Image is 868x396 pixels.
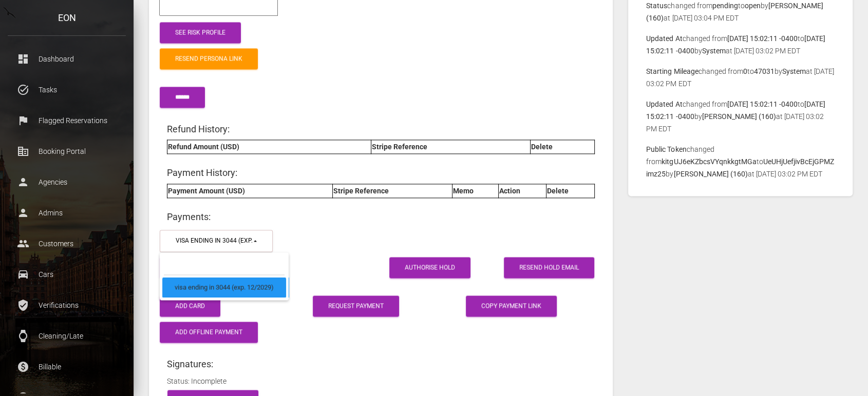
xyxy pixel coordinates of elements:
h4: Payment History: [167,166,595,179]
th: Delete [546,184,595,197]
p: Cleaning/Late [15,328,118,344]
b: 47031 [753,67,774,75]
span: visa ending in 3044 (exp. 12/2029) [175,283,274,292]
th: Stripe Reference [332,184,452,197]
button: Authorise Hold [389,257,470,278]
b: Public Token [646,145,686,153]
a: person Admins [8,200,126,226]
a: verified_user Verifications [8,292,126,318]
b: System [782,67,805,75]
th: Delete [530,140,595,154]
a: people Customers [8,231,126,256]
a: watch Cleaning/Late [8,323,126,349]
a: drive_eta Cars [8,262,126,287]
input: Search [164,257,285,275]
p: Admins [15,205,118,221]
b: [PERSON_NAME] (160) [673,170,747,178]
b: [DATE] 15:02:11 -0400 [727,34,797,43]
a: paid Billable [8,354,126,380]
b: [DATE] 15:02:11 -0400 [727,100,797,108]
a: dashboard Dashboard [8,46,126,72]
p: Agencies [15,174,118,190]
button: visa ending in 3044 (exp. 12/2029) [160,230,273,252]
a: corporate_fare Booking Portal [8,138,126,164]
button: Copy payment link [466,295,557,316]
p: Cars [15,267,118,282]
p: changed from to by at [DATE] 03:02 PM EDT [646,98,835,135]
th: Payment Amount (USD) [167,184,333,197]
h4: Refund History: [167,123,595,135]
p: changed from to by at [DATE] 03:02 PM EDT [646,143,835,180]
a: Request Payment [313,295,399,316]
p: Tasks [15,82,118,97]
div: visa ending in 3044 (exp. 12/2029) [176,236,252,245]
p: Billable [15,359,118,374]
th: Refund Amount (USD) [167,140,371,154]
p: Flagged Reservations [15,113,118,128]
button: Add Offline Payment [160,322,258,343]
p: changed from to by at [DATE] 03:02 PM EDT [646,65,835,90]
a: task_alt Tasks [8,77,126,103]
th: Stripe Reference [371,140,530,154]
b: open [744,2,760,10]
a: Resend Persona Link [160,48,258,69]
p: Customers [15,236,118,251]
button: Add Card [160,295,220,316]
b: Updated At [646,100,682,108]
h4: Signatures: [167,358,595,370]
a: flag Flagged Reservations [8,108,126,133]
b: System [702,47,725,55]
p: Booking Portal [15,144,118,159]
b: [PERSON_NAME] (160) [702,112,776,121]
a: See Risk Profile [160,22,241,43]
h4: Payments: [167,210,595,223]
a: person Agencies [8,169,126,195]
p: Dashboard [15,51,118,67]
a: Resend Hold Email [504,257,594,278]
b: Status [646,2,667,10]
b: Starting Mileage [646,67,698,75]
b: pending [712,2,738,10]
th: Action [499,184,546,197]
b: kitgUJ6eKZbcsVYqnkkgtMGa [662,157,756,166]
b: 0 [743,67,747,75]
th: Memo [452,184,498,197]
b: Updated At [646,34,682,43]
p: changed from to by at [DATE] 03:02 PM EDT [646,32,835,57]
div: Status: Incomplete [159,375,602,387]
p: Verifications [15,298,118,313]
